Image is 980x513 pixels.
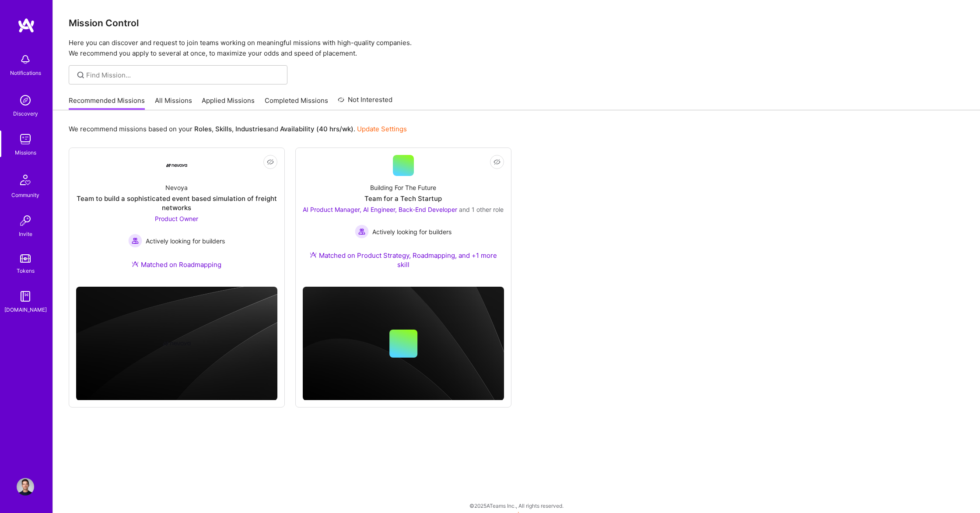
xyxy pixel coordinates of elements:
[13,109,38,118] div: Discovery
[69,38,964,59] p: Here you can discover and request to join teams working on meaningful missions with high-quality ...
[267,158,274,165] i: icon EyeClosed
[11,190,39,200] div: Community
[155,96,192,110] a: All Missions
[364,194,442,203] div: Team for a Tech Startup
[76,155,277,280] a: Company LogoNevoyaTeam to build a sophisticated event based simulation of freight networksProduct...
[17,478,34,495] img: User Avatar
[166,164,187,167] img: Company Logo
[215,125,232,133] b: Skills
[155,215,198,222] span: Product Owner
[280,125,353,133] b: Availability (40 hrs/wk)
[17,266,35,275] div: Tokens
[303,155,504,280] a: Building For The FutureTeam for a Tech StartupAI Product Manager, AI Engineer, Back-End Developer...
[235,125,267,133] b: Industries
[132,260,139,267] img: Ateam Purple Icon
[15,169,36,190] img: Community
[17,51,34,68] img: bell
[19,229,32,239] div: Invite
[146,236,225,246] span: Actively looking for builders
[69,96,145,110] a: Recommended Missions
[303,287,504,401] img: cover
[76,287,277,401] img: cover
[69,18,964,28] h3: Mission Control
[493,158,500,165] i: icon EyeClosed
[265,96,328,110] a: Completed Missions
[10,68,41,77] div: Notifications
[372,227,451,236] span: Actively looking for builders
[17,18,35,33] img: logo
[194,125,212,133] b: Roles
[20,254,31,263] img: tokens
[338,95,392,110] a: Not Interested
[202,96,255,110] a: Applied Missions
[303,206,457,213] span: AI Product Manager, AI Engineer, Back-End Developer
[17,130,34,148] img: teamwork
[370,183,436,192] div: Building For The Future
[76,70,86,80] i: icon SearchGrey
[310,251,317,258] img: Ateam Purple Icon
[459,206,504,213] span: and 1 other role
[14,478,36,495] a: User Avatar
[69,124,407,134] p: We recommend missions based on your , , and .
[165,183,188,192] div: Nevoya
[163,330,191,358] img: Company logo
[128,234,142,248] img: Actively looking for builders
[76,194,277,212] div: Team to build a sophisticated event based simulation of freight networks
[355,225,369,239] img: Actively looking for builders
[17,91,34,109] img: discovery
[357,125,407,133] a: Update Settings
[303,251,504,269] div: Matched on Product Strategy, Roadmapping, and +1 more skill
[4,305,47,314] div: [DOMAIN_NAME]
[132,260,221,269] div: Matched on Roadmapping
[17,212,34,229] img: Invite
[86,70,281,80] input: Find Mission...
[15,148,36,157] div: Missions
[17,288,34,305] img: guide book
